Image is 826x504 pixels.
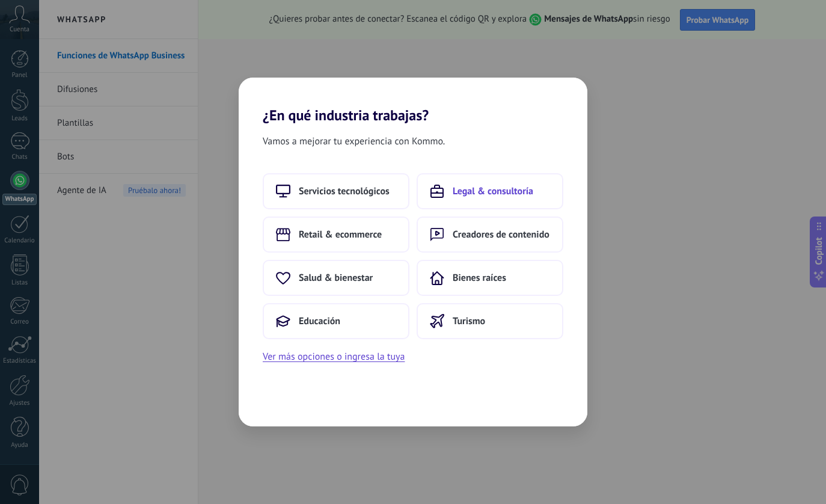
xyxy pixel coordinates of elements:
[299,185,390,197] span: Servicios tecnológicos
[453,272,506,284] span: Bienes raíces
[417,173,563,209] button: Legal & consultoría
[263,134,445,149] span: Vamos a mejorar tu experiencia con Kommo.
[263,349,405,364] button: Ver más opciones o ingresa la tuya
[263,260,409,296] button: Salud & bienestar
[299,229,382,241] span: Retail & ecommerce
[417,217,563,253] button: Creadores de contenido
[299,272,373,284] span: Salud & bienestar
[453,315,485,327] span: Turismo
[417,303,563,339] button: Turismo
[453,229,549,241] span: Creadores de contenido
[263,303,409,339] button: Educación
[417,260,563,296] button: Bienes raíces
[453,185,533,197] span: Legal & consultoría
[239,78,587,124] h2: ¿En qué industria trabajas?
[263,217,409,253] button: Retail & ecommerce
[263,173,409,209] button: Servicios tecnológicos
[299,315,340,327] span: Educación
